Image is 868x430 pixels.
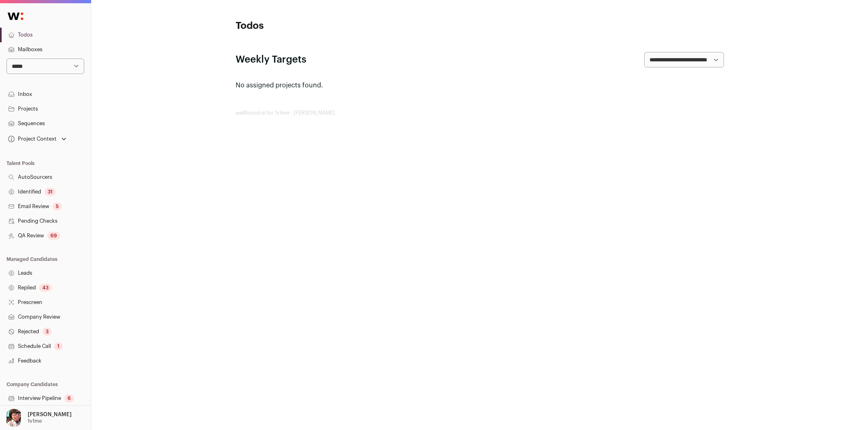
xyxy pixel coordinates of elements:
h1: Todos [236,20,398,33]
div: 69 [47,232,60,240]
div: 3 [42,328,52,336]
img: 14759586-medium_jpg [5,409,23,427]
div: 1 [54,342,63,350]
h2: Weekly Targets [236,53,306,66]
p: No assigned projects found. [236,80,724,90]
button: Open dropdown [3,409,73,427]
footer: wellfound:ai for 1v1me - [PERSON_NAME] [236,110,724,116]
button: Open dropdown [7,133,68,145]
p: [PERSON_NAME] [28,411,72,418]
div: 6 [64,394,74,402]
div: 43 [39,284,52,292]
div: 31 [44,188,56,196]
img: Wellfound [3,8,28,24]
div: 5 [52,202,62,211]
p: 1v1me [28,418,42,424]
div: Project Context [7,136,57,142]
